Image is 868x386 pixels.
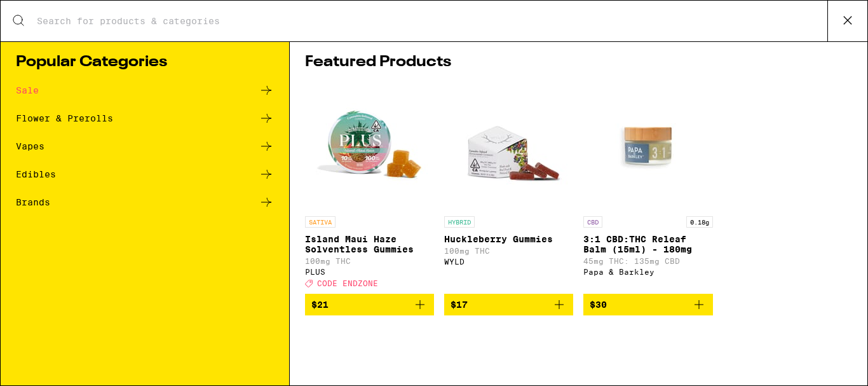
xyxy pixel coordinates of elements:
input: Search for products & categories [36,15,827,27]
p: 3:1 CBD:THC Releaf Balm (15ml) - 180mg [583,234,712,254]
p: HYBRID [444,216,475,228]
span: Hi. Need any help? [8,9,92,19]
p: 100mg THC [305,257,434,265]
span: $30 [590,300,607,310]
div: Flower & Prerolls [16,114,113,123]
p: CBD [583,216,602,228]
span: $21 [311,300,329,310]
p: 45mg THC: 135mg CBD [583,257,712,265]
button: Add to bag [305,294,434,315]
h1: Featured Products [305,55,852,70]
button: Add to bag [444,294,573,315]
span: CODE ENDZONE [317,279,378,287]
div: Vapes [16,142,44,151]
div: Sale [16,86,39,95]
a: Flower & Prerolls [16,111,274,126]
a: Open page for Huckleberry Gummies from WYLD [444,83,573,294]
div: Papa & Barkley [583,268,712,276]
a: Open page for Island Maui Haze Solventless Gummies from PLUS [305,83,434,294]
p: 100mg THC [444,247,573,255]
a: Sale [16,83,274,98]
a: Edibles [16,167,274,182]
a: Vapes [16,139,274,154]
button: Add to bag [583,294,712,315]
a: Open page for 3:1 CBD:THC Releaf Balm (15ml) - 180mg from Papa & Barkley [583,83,712,294]
div: PLUS [305,268,434,276]
span: $17 [451,300,468,310]
div: Edibles [16,170,56,179]
a: Brands [16,195,274,210]
p: 0.18g [686,216,713,228]
div: Brands [16,198,50,207]
p: Island Maui Haze Solventless Gummies [305,234,434,254]
p: Huckleberry Gummies [444,234,573,244]
img: Papa & Barkley - 3:1 CBD:THC Releaf Balm (15ml) - 180mg [585,83,712,210]
h1: Popular Categories [16,55,274,70]
p: SATIVA [305,216,336,228]
div: WYLD [444,258,573,266]
img: PLUS - Island Maui Haze Solventless Gummies [306,83,433,210]
img: WYLD - Huckleberry Gummies [445,83,573,210]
